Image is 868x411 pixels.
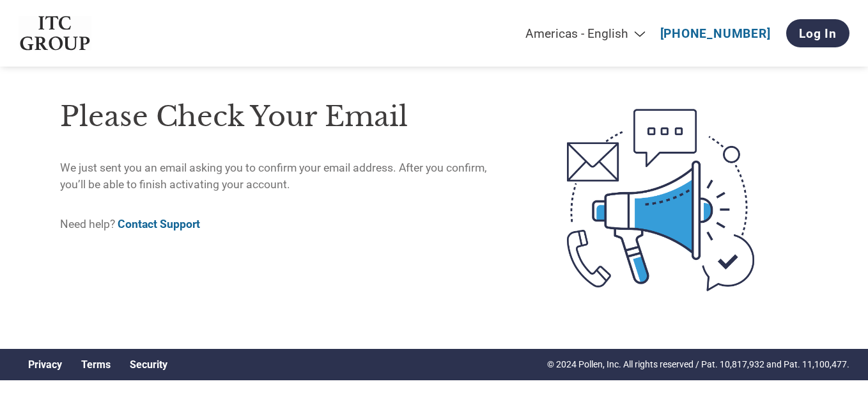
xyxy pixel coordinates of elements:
p: Need help? [60,216,513,232]
a: [PHONE_NUMBER] [660,26,771,41]
a: Log In [786,19,849,47]
a: Security [130,359,167,371]
p: We just sent you an email asking you to confirm your email address. After you confirm, you’ll be ... [60,159,513,193]
a: Terms [81,359,111,371]
a: Privacy [28,359,62,371]
img: open-email [513,86,808,314]
img: ITC Group [19,16,91,51]
h1: Please check your email [60,96,513,138]
p: © 2024 Pollen, Inc. All rights reserved / Pat. 10,817,932 and Pat. 11,100,477. [547,358,849,371]
a: Contact Support [118,218,200,230]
